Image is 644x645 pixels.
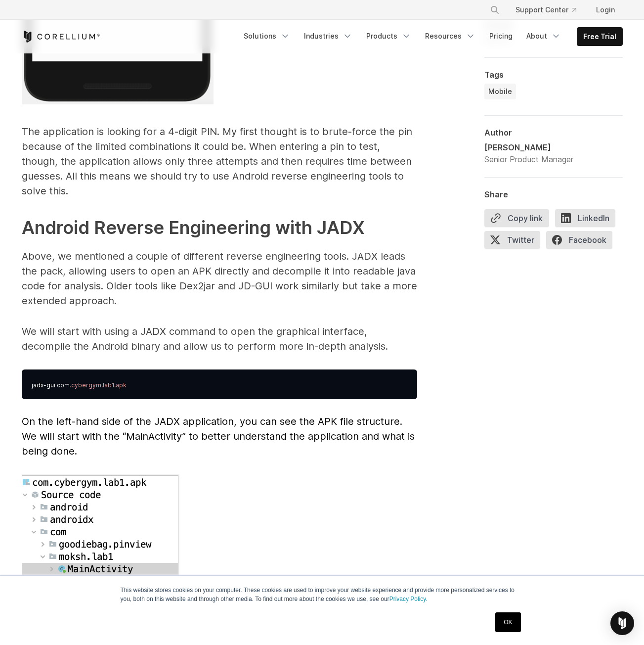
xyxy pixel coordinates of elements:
a: Support Center [508,1,584,19]
a: Privacy Policy. [389,596,428,602]
div: Share [484,189,623,199]
span: .cybergym.lab1.apk [70,381,127,389]
div: Author [484,128,623,138]
a: Pricing [483,27,518,45]
a: About [520,27,567,45]
div: Tags [484,70,623,80]
a: Solutions [238,27,296,45]
span: Facebook [546,231,612,249]
div: Navigation Menu [478,1,623,19]
a: Twitter [484,231,546,253]
a: Industries [298,27,358,45]
a: Mobile [484,84,516,99]
a: Corellium Home [22,31,100,43]
a: Free Trial [577,28,622,46]
div: Navigation Menu [238,27,623,46]
span: On the left-hand side of the JADX application, you can see the APK file structure. We will start ... [22,415,415,457]
p: The application is looking for a 4-digit PIN. My first thought is to brute-force the pin because ... [22,124,417,198]
a: Resources [419,27,481,45]
strong: Android Reverse Engineering with JADX [22,217,365,238]
a: Facebook [546,231,618,253]
a: LinkedIn [555,209,621,231]
p: We will start with using a JADX command to open the graphical interface, decompile the Android bi... [22,324,417,354]
button: Copy link [484,209,549,227]
span: Twitter [484,231,540,249]
a: Products [360,27,417,45]
a: OK [495,612,520,632]
div: [PERSON_NAME] [484,141,573,153]
a: Login [588,1,623,19]
div: Open Intercom Messenger [610,611,634,635]
div: Senior Product Manager [484,153,573,165]
span: Mobile [488,87,512,96]
span: jadx-gui com [32,381,70,389]
button: Search [486,1,504,19]
p: This website stores cookies on your computer. These cookies are used to improve your website expe... [121,586,524,603]
span: LinkedIn [555,209,615,227]
p: Above, we mentioned a couple of different reverse engineering tools. JADX leads the pack, allowin... [22,249,417,308]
